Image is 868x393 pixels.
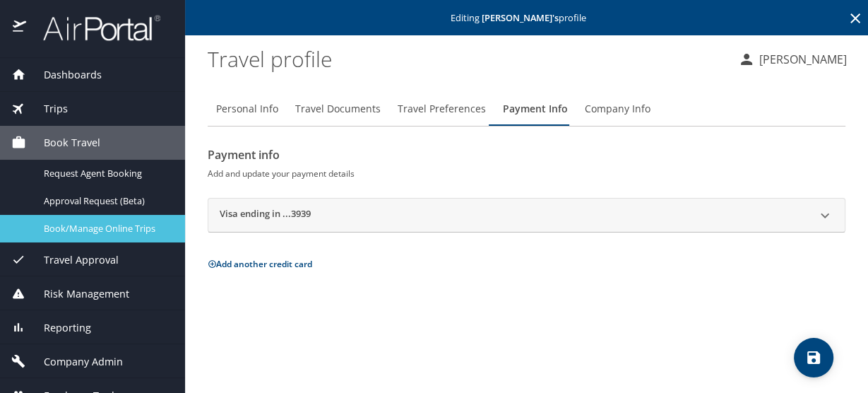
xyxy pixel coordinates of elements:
[503,100,568,118] span: Payment Info
[794,338,833,377] button: save
[208,258,312,270] button: Add another credit card
[216,100,278,118] span: Personal Info
[585,100,650,118] span: Company Info
[755,51,847,68] p: [PERSON_NAME]
[220,207,311,224] h2: Visa ending in ...3939
[208,199,845,233] div: Visa ending in ...3939
[189,13,864,23] p: Editing profile
[398,100,486,118] span: Travel Preferences
[44,194,168,208] span: Approval Request (Beta)
[208,92,845,126] div: Profile
[732,47,852,72] button: [PERSON_NAME]
[26,101,68,117] span: Trips
[26,286,129,302] span: Risk Management
[26,320,91,336] span: Reporting
[26,252,119,268] span: Travel Approval
[44,167,168,180] span: Request Agent Booking
[28,14,160,42] img: airportal-logo.png
[44,222,168,235] span: Book/Manage Online Trips
[208,37,727,81] h1: Travel profile
[208,143,845,166] h2: Payment info
[26,67,102,83] span: Dashboards
[482,11,559,24] strong: [PERSON_NAME] 's
[26,354,123,370] span: Company Admin
[13,14,28,42] img: icon-airportal.png
[295,100,381,118] span: Travel Documents
[208,166,845,181] h6: Add and update your payment details
[26,135,100,151] span: Book Travel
